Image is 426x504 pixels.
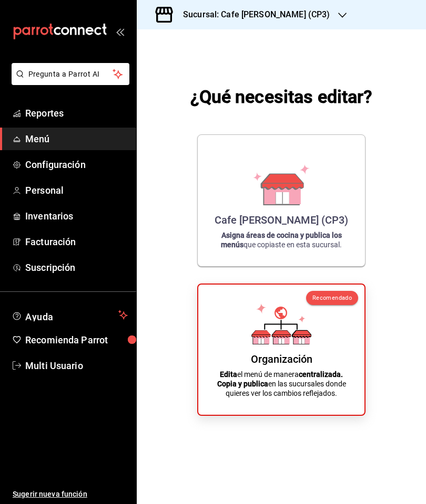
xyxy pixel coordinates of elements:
[25,209,128,223] span: Inventarios
[251,353,312,365] div: Organización
[312,295,352,301] span: Recomendado
[25,157,128,172] span: Configuración
[25,260,128,275] span: Suscripción
[190,84,373,109] h1: ¿Qué necesitas editar?
[13,489,128,500] span: Sugerir nueva función
[12,63,129,85] button: Pregunta a Parrot AI
[25,132,128,146] span: Menú
[299,370,343,379] strong: centralizada.
[215,214,348,226] div: Cafe [PERSON_NAME] (CP3)
[28,69,113,80] span: Pregunta a Parrot AI
[175,8,330,21] h3: Sucursal: Cafe [PERSON_NAME] (CP3)
[221,231,342,249] strong: Asigna áreas de cocina y publica los menús
[210,230,352,249] p: que copiaste en esta sucursal.
[220,370,237,379] strong: Edita
[7,76,129,87] a: Pregunta a Parrot AI
[25,235,128,249] span: Facturación
[25,106,128,120] span: Reportes
[116,27,124,36] button: open_drawer_menu
[25,333,128,347] span: Recomienda Parrot
[25,359,128,373] span: Multi Usuario
[25,309,114,321] span: Ayuda
[25,183,128,197] span: Personal
[211,370,352,398] p: el menú de manera en las sucursales donde quieres ver los cambios reflejados.
[217,380,268,388] strong: Copia y publica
